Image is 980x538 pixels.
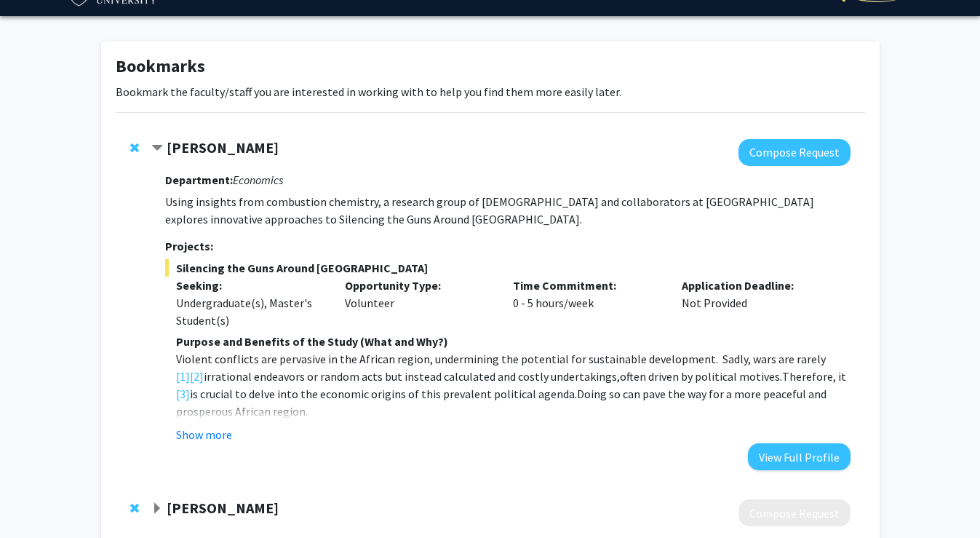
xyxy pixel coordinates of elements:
[748,443,850,470] button: View Full Profile
[345,277,492,294] p: Opportunity Type:
[165,173,233,187] strong: Department:
[11,472,62,527] iframe: Chat
[130,142,139,154] span: Remove Melvin Ayogu from bookmarks
[116,56,865,77] h1: Bookmarks
[151,143,163,154] span: Contract Melvin Ayogu Bookmark
[151,503,163,515] span: Expand Alexander Volokh Bookmark
[167,499,279,517] strong: [PERSON_NAME]
[502,277,671,329] div: 0 - 5 hours/week
[176,334,448,349] strong: Purpose and Benefits of the Study (What and Why?)
[738,499,850,526] button: Compose Request to Alexander Volokh
[165,193,850,228] p: Using insights from combustion chemistry, a research group of [DEMOGRAPHIC_DATA] and collaborator...
[513,277,660,294] p: Time Commitment:
[116,83,865,100] p: Bookmark the faculty/staff you are interested in working with to help you find them more easily l...
[176,294,323,329] div: Undergraduate(s), Master's Student(s)
[130,502,139,514] span: Remove Alexander Volokh from bookmarks
[190,368,204,385] a: [2]
[176,426,232,443] button: Show more
[671,277,840,329] div: Not Provided
[167,138,279,157] strong: [PERSON_NAME]
[738,139,850,166] button: Compose Request to Melvin Ayogu
[165,239,213,253] strong: Projects:
[176,350,850,420] p: Violent conflicts are pervasive in the African region, undermining the potential for sustainable ...
[165,259,850,277] span: Silencing the Guns Around [GEOGRAPHIC_DATA]
[334,277,503,329] div: Volunteer
[233,173,283,187] i: Economics
[176,368,190,385] a: [1]
[682,277,829,294] p: Application Deadline:
[176,277,323,294] p: Seeking:
[176,385,190,403] a: [3]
